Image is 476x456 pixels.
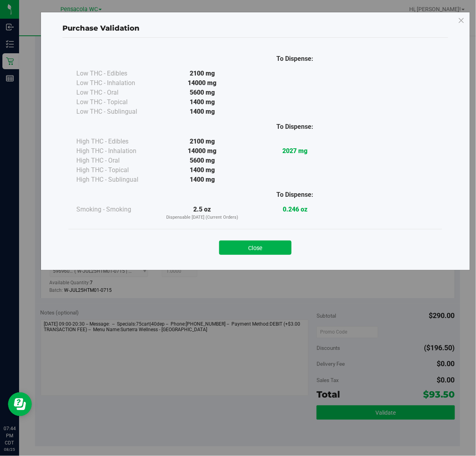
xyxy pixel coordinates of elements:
div: 5600 mg [156,88,249,97]
p: Dispensable [DATE] (Current Orders) [156,214,249,221]
div: Low THC - Topical [76,97,156,107]
div: 1400 mg [156,175,249,184]
div: To Dispense: [249,190,341,200]
div: Smoking - Smoking [76,205,156,214]
div: 14000 mg [156,78,249,88]
div: Low THC - Oral [76,88,156,97]
div: High THC - Topical [76,165,156,175]
button: Close [219,241,291,255]
div: Low THC - Sublingual [76,107,156,116]
iframe: Resource center [8,392,32,416]
div: High THC - Sublingual [76,175,156,184]
div: Low THC - Edibles [76,69,156,78]
strong: 2027 mg [282,147,307,155]
strong: 0.246 oz [283,206,307,213]
div: 1400 mg [156,97,249,107]
div: 1400 mg [156,107,249,116]
span: Purchase Validation [62,24,140,33]
div: 2100 mg [156,69,249,78]
div: 2.5 oz [156,205,249,221]
div: To Dispense: [249,54,341,64]
div: 1400 mg [156,165,249,175]
div: High THC - Oral [76,156,156,165]
div: High THC - Edibles [76,137,156,146]
div: Low THC - Inhalation [76,78,156,88]
div: High THC - Inhalation [76,146,156,156]
div: 14000 mg [156,146,249,156]
div: To Dispense: [249,122,341,132]
div: 5600 mg [156,156,249,165]
div: 2100 mg [156,137,249,146]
